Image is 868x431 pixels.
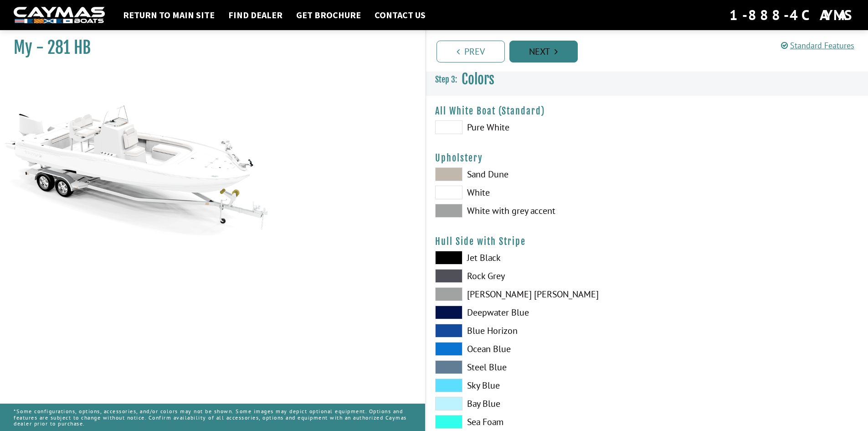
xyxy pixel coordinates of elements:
[435,342,638,356] label: Ocean Blue
[435,167,638,181] label: Sand Dune
[729,5,854,25] div: 1-888-4CAYMAS
[435,186,638,199] label: White
[435,236,859,247] h4: Hull Side with Stripe
[435,397,638,410] label: Bay Blue
[435,306,638,319] label: Deepwater Blue
[14,7,105,24] img: white-logo-c9c8dbefe5ff5ceceb0f0178aa75bf4bb51f6bca0971e226c86eb53dfe498488.png
[435,360,638,374] label: Steel Blue
[435,415,638,429] label: Sea Foam
[435,204,638,218] label: White with grey accent
[118,9,219,21] a: Return to main site
[781,40,854,51] a: Standard Features
[435,324,638,338] label: Blue Horizon
[224,9,287,21] a: Find Dealer
[437,41,505,62] a: Prev
[14,37,402,58] h1: My - 281 HB
[435,105,859,117] h4: All White Boat (Standard)
[435,251,638,265] label: Jet Black
[435,287,638,301] label: [PERSON_NAME] [PERSON_NAME]
[292,9,365,21] a: Get Brochure
[435,379,638,392] label: Sky Blue
[435,269,638,283] label: Rock Grey
[435,152,859,164] h4: Upholstery
[370,9,430,21] a: Contact Us
[435,120,638,134] label: Pure White
[509,41,578,62] a: Next
[14,404,411,431] p: *Some configurations, options, accessories, and/or colors may not be shown. Some images may depic...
